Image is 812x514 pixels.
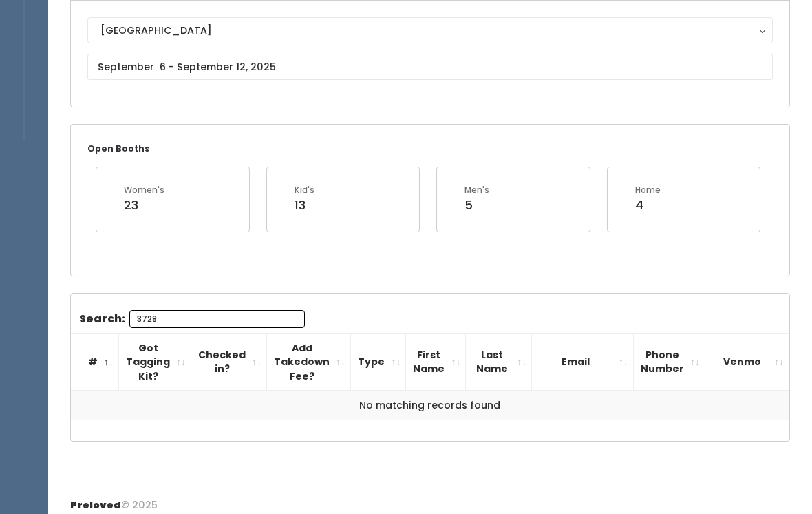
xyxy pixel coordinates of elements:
[635,184,661,196] div: Home
[129,310,305,328] input: Search:
[351,333,406,391] th: Type: activate to sort column ascending
[191,333,267,391] th: Checked in?: activate to sort column ascending
[267,333,351,391] th: Add Takedown Fee?: activate to sort column ascending
[464,184,489,196] div: Men's
[295,196,314,214] div: 13
[705,333,789,391] th: Venmo: activate to sort column ascending
[71,391,789,420] td: No matching records found
[124,196,164,214] div: 23
[633,333,705,391] th: Phone Number: activate to sort column ascending
[71,333,119,391] th: #: activate to sort column descending
[124,184,164,196] div: Women's
[87,54,773,80] input: September 6 - September 12, 2025
[406,333,466,391] th: First Name: activate to sort column ascending
[70,487,158,513] div: © 2025
[466,333,532,391] th: Last Name: activate to sort column ascending
[635,196,661,214] div: 4
[87,143,149,154] small: Open Booths
[100,23,760,38] div: [GEOGRAPHIC_DATA]
[464,196,489,214] div: 5
[79,310,305,328] label: Search:
[532,333,634,391] th: Email: activate to sort column ascending
[295,184,314,196] div: Kid's
[119,333,191,391] th: Got Tagging Kit?: activate to sort column ascending
[87,17,773,43] button: [GEOGRAPHIC_DATA]
[70,498,121,512] span: Preloved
